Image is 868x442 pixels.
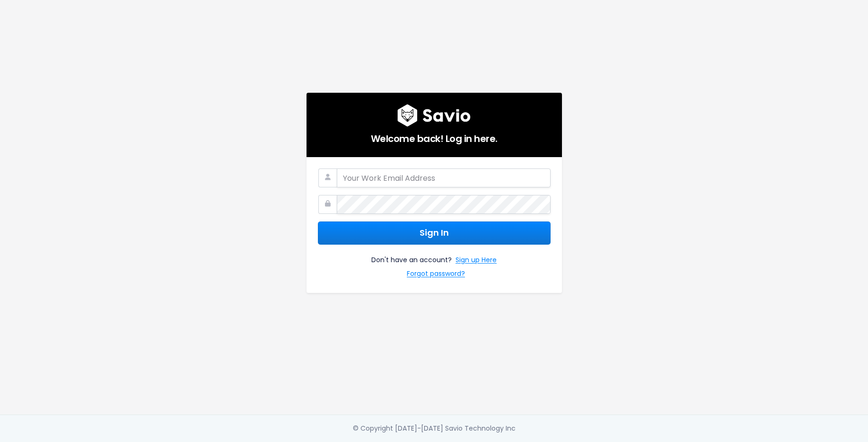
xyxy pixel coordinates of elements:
input: Your Work Email Address [337,168,551,187]
button: Sign In [318,221,551,245]
h5: Welcome back! Log in here. [318,127,551,146]
div: Don't have an account? [318,245,551,282]
a: Forgot password? [407,268,465,282]
div: © Copyright [DATE]-[DATE] Savio Technology Inc [353,423,516,434]
img: logo600x187.a314fd40982d.png [397,104,471,127]
a: Sign up Here [456,254,497,268]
